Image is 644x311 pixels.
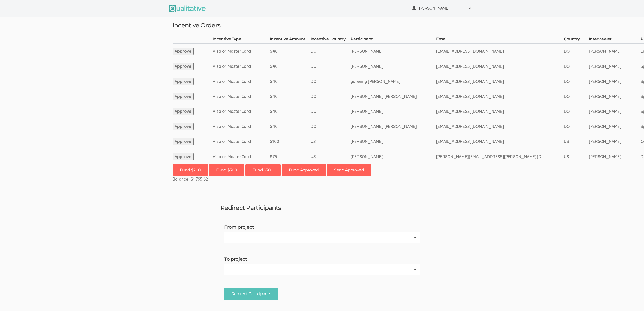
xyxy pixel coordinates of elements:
[224,224,420,231] label: From project
[589,104,641,119] td: [PERSON_NAME]
[351,59,436,74] td: [PERSON_NAME]
[282,164,326,176] button: Fund Approved
[589,59,641,74] td: [PERSON_NAME]
[589,149,641,164] td: [PERSON_NAME]
[270,149,311,164] td: $75
[436,119,564,134] td: [EMAIL_ADDRESS][DOMAIN_NAME]
[589,74,641,89] td: [PERSON_NAME]
[351,74,436,89] td: yoreimy [PERSON_NAME]
[436,59,564,74] td: [EMAIL_ADDRESS][DOMAIN_NAME]
[564,59,589,74] td: DO
[213,149,270,164] td: Visa or MasterCard
[173,93,194,100] button: Approve
[311,74,351,89] td: DO
[589,36,641,43] th: Interviewer
[173,22,471,29] h3: Incentive Orders
[351,104,436,119] td: [PERSON_NAME]
[213,59,270,74] td: Visa or MasterCard
[564,36,589,43] th: Country
[311,44,351,59] td: DO
[436,44,564,59] td: [EMAIL_ADDRESS][DOMAIN_NAME]
[173,48,194,55] button: Approve
[436,36,564,43] th: Email
[213,119,270,134] td: Visa or MasterCard
[589,134,641,149] td: [PERSON_NAME]
[351,119,436,134] td: [PERSON_NAME] [PERSON_NAME]
[409,3,475,14] button: [PERSON_NAME]
[436,149,564,164] td: [PERSON_NAME][EMAIL_ADDRESS][PERSON_NAME][DOMAIN_NAME]
[311,104,351,119] td: DO
[436,134,564,149] td: [EMAIL_ADDRESS][DOMAIN_NAME]
[618,286,644,311] iframe: Chat Widget
[564,89,589,104] td: DO
[173,176,471,182] div: Balance: $1,795.62
[351,89,436,104] td: [PERSON_NAME] [PERSON_NAME]
[436,104,564,119] td: [EMAIL_ADDRESS][DOMAIN_NAME]
[436,89,564,104] td: [EMAIL_ADDRESS][DOMAIN_NAME]
[311,89,351,104] td: DO
[419,5,465,11] span: [PERSON_NAME]
[564,119,589,134] td: DO
[351,134,436,149] td: [PERSON_NAME]
[270,44,311,59] td: $40
[564,104,589,119] td: DO
[327,164,371,176] button: Send Approved
[311,36,351,43] th: Incentive Country
[564,149,589,164] td: US
[270,119,311,134] td: $40
[351,149,436,164] td: [PERSON_NAME]
[270,74,311,89] td: $40
[224,288,278,300] input: Redirect Participants
[436,74,564,89] td: [EMAIL_ADDRESS][DOMAIN_NAME]
[270,104,311,119] td: $40
[213,89,270,104] td: Visa or MasterCard
[270,89,311,104] td: $40
[589,89,641,104] td: [PERSON_NAME]
[270,134,311,149] td: $100
[173,164,208,176] button: Fund $200
[351,44,436,59] td: [PERSON_NAME]
[213,74,270,89] td: Visa or MasterCard
[213,36,270,43] th: Incentive Type
[564,74,589,89] td: DO
[169,5,206,12] img: Qualitative
[213,134,270,149] td: Visa or MasterCard
[311,59,351,74] td: DO
[589,44,641,59] td: [PERSON_NAME]
[173,63,194,70] button: Approve
[564,134,589,149] td: US
[209,164,244,176] button: Fund $500
[311,119,351,134] td: DO
[311,149,351,164] td: US
[173,108,194,115] button: Approve
[270,59,311,74] td: $40
[213,44,270,59] td: Visa or MasterCard
[213,104,270,119] td: Visa or MasterCard
[220,205,424,211] h3: Redirect Participants
[245,164,281,176] button: Fund $700
[564,44,589,59] td: DO
[351,36,436,43] th: Participant
[589,119,641,134] td: [PERSON_NAME]
[270,36,311,43] th: Incentive Amount
[224,256,420,263] label: To project
[173,138,194,145] button: Approve
[173,153,194,160] button: Approve
[173,78,194,85] button: Approve
[173,123,194,130] button: Approve
[311,134,351,149] td: US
